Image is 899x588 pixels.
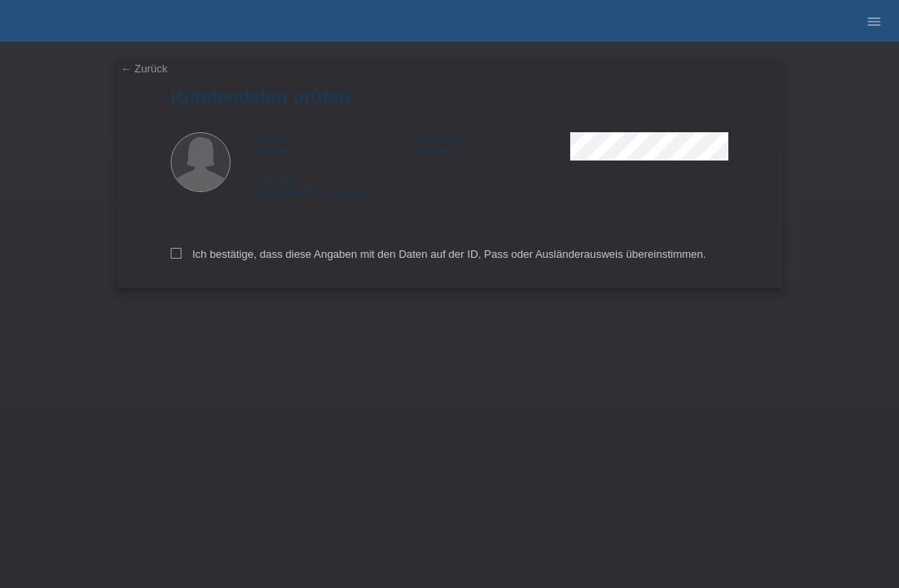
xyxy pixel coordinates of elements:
span: Nachname [412,134,456,144]
i: menu [866,13,882,30]
div: Vildane [254,132,412,157]
a: ← Zurück [121,62,167,75]
span: Vorname [254,134,291,144]
a: menu [857,16,891,26]
label: Ich bestätige, dass diese Angaben mit den Daten auf der ID, Pass oder Ausländerausweis übereinsti... [171,248,706,260]
div: Grajcevci [412,132,570,157]
h1: Kundendaten prüfen [171,86,728,107]
div: [GEOGRAPHIC_DATA] [254,173,412,198]
span: Nationalität [254,175,300,185]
